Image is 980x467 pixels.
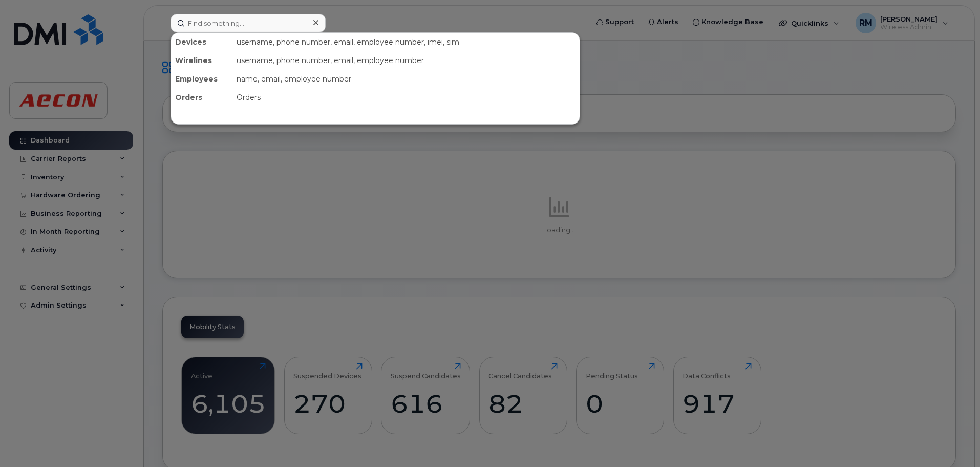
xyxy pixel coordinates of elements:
[171,33,232,51] div: Devices
[232,88,580,107] div: Orders
[171,70,232,88] div: Employees
[171,88,232,107] div: Orders
[232,33,580,51] div: username, phone number, email, employee number, imei, sim
[232,51,580,70] div: username, phone number, email, employee number
[171,51,232,70] div: Wirelines
[232,70,580,88] div: name, email, employee number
